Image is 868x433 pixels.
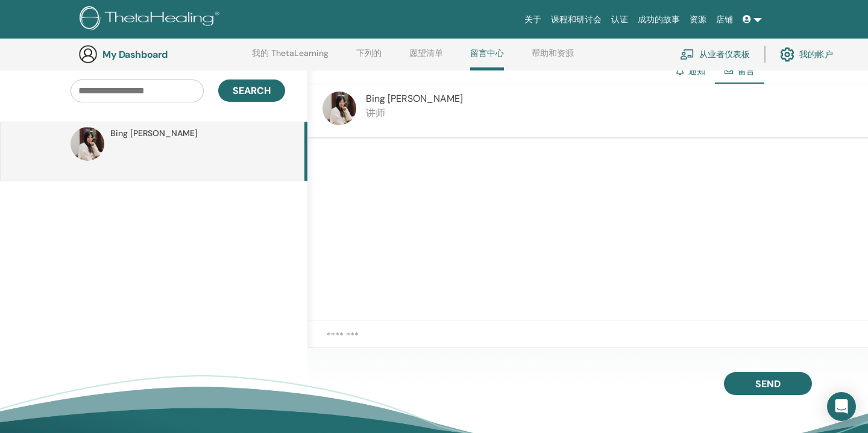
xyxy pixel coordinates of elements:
img: logo.png [80,6,224,33]
a: 认证 [606,8,633,31]
p: 讲师 [366,106,463,120]
span: Bing [PERSON_NAME] [110,127,198,140]
span: 留言 [738,66,755,76]
span: Send [755,378,781,390]
img: chalkboard-teacher.svg [680,49,694,60]
a: 愿望清单 [409,48,443,67]
img: cog.svg [780,44,794,64]
a: 留言中心 [470,48,504,70]
span: Search [233,84,271,97]
a: 成功的故事 [633,8,685,31]
div: Open Intercom Messenger [827,392,856,421]
a: 下列的 [356,48,382,67]
a: 课程和研讨会 [546,8,606,31]
h3: My Dashboard [102,49,223,60]
a: 店铺 [711,8,738,31]
a: 我的 ThetaLearning [252,48,329,67]
button: Search [218,79,285,102]
a: 我的帐户 [780,41,833,67]
span: Bing [PERSON_NAME] [366,92,463,105]
img: default.jpg [322,92,356,125]
a: 帮助和资源 [532,48,574,67]
img: default.jpg [71,127,104,161]
a: 关于 [520,8,546,31]
button: Send [724,372,812,395]
a: 从业者仪表板 [680,41,750,67]
a: 资源 [685,8,711,31]
img: generic-user-icon.jpg [78,45,98,64]
a: 通知 [688,66,705,76]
